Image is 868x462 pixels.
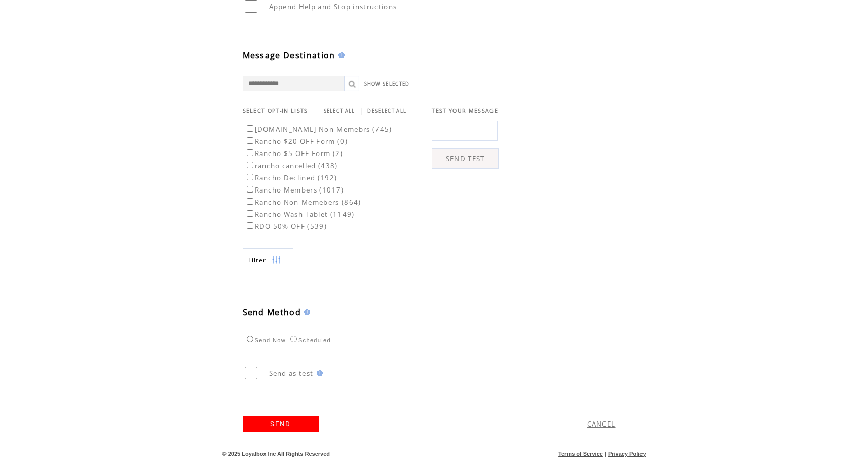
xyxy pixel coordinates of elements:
[558,451,603,457] a: Terms of Service
[605,451,606,457] span: |
[248,256,267,264] span: Show filters
[245,222,327,231] label: RDO 50% OFF (539)
[247,125,253,132] input: [DOMAIN_NAME] Non-Memebrs (745)
[269,369,314,378] span: Send as test
[367,108,406,114] a: DESELECT ALL
[243,50,335,61] span: Message Destination
[245,137,348,146] label: Rancho $20 OFF Form (0)
[587,419,616,429] a: CANCEL
[324,108,355,114] a: SELECT ALL
[245,149,343,158] label: Rancho $5 OFF Form (2)
[608,451,646,457] a: Privacy Policy
[222,451,330,457] span: © 2025 Loyalbox Inc All Rights Reserved
[272,249,281,272] img: filters.png
[432,148,499,169] a: SEND TEST
[269,2,397,11] span: Append Help and Stop instructions
[301,309,310,315] img: help.gif
[245,173,337,182] label: Rancho Declined (192)
[288,337,331,343] label: Scheduled
[243,416,319,432] a: SEND
[243,306,301,318] span: Send Method
[245,210,355,219] label: Rancho Wash Tablet (1149)
[243,107,308,114] span: SELECT OPT-IN LISTS
[247,336,253,342] input: Send Now
[247,137,253,144] input: Rancho $20 OFF Form (0)
[245,185,344,195] label: Rancho Members (1017)
[247,149,253,156] input: Rancho $5 OFF Form (2)
[245,125,392,134] label: [DOMAIN_NAME] Non-Memebrs (745)
[290,336,297,342] input: Scheduled
[247,222,253,229] input: RDO 50% OFF (539)
[244,337,286,343] label: Send Now
[247,198,253,205] input: Rancho Non-Memebers (864)
[245,198,361,207] label: Rancho Non-Memebers (864)
[243,248,293,271] a: Filter
[247,174,253,180] input: Rancho Declined (192)
[335,52,345,58] img: help.gif
[359,106,363,115] span: |
[432,107,498,114] span: TEST YOUR MESSAGE
[314,370,323,376] img: help.gif
[247,162,253,168] input: rancho cancelled (438)
[245,161,338,170] label: rancho cancelled (438)
[364,81,410,87] a: SHOW SELECTED
[247,210,253,217] input: Rancho Wash Tablet (1149)
[247,186,253,192] input: Rancho Members (1017)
